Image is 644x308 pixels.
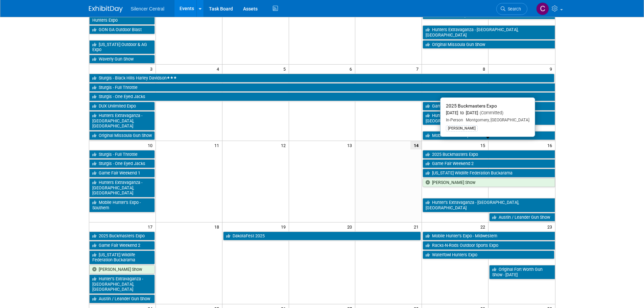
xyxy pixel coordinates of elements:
[423,102,555,111] a: Game Fair Weekend 1
[283,65,289,73] span: 5
[536,2,549,15] img: Cade Cox
[423,25,555,39] a: Hunters Extravaganza - [GEOGRAPHIC_DATA], [GEOGRAPHIC_DATA]
[505,6,521,11] span: Search
[89,241,155,250] a: Game Fair Weekend 2
[489,265,555,279] a: Original Fort Worth Gun Show - [DATE]
[131,6,165,11] span: Silencer Central
[482,65,488,73] span: 8
[89,178,155,197] a: Hunters Extravaganza - [GEOGRAPHIC_DATA], [GEOGRAPHIC_DATA]
[89,131,155,140] a: Original Missoula Gun Show
[280,222,289,231] span: 19
[89,92,555,101] a: Sturgis - One Eyed Jacks
[89,198,155,212] a: Mobile Hunter’s Expo - Southern
[89,111,155,131] a: Hunters Extravaganza - [GEOGRAPHIC_DATA], [GEOGRAPHIC_DATA]
[463,118,529,122] span: Montgomery, [GEOGRAPHIC_DATA]
[89,25,155,34] a: GON GA Outdoor Blast
[89,159,155,168] a: Sturgis - One Eyed Jacks
[496,3,527,15] a: Search
[446,118,463,122] span: In-Person
[423,169,555,177] a: [US_STATE] Wildlife Federation Buckarama
[489,213,555,222] a: Austin / Leander Gun Show
[89,74,554,82] a: Sturgis - Black Hills Harley Davidson
[413,222,422,231] span: 21
[89,275,155,294] a: Hunter’s Extravaganza - [GEOGRAPHIC_DATA], [GEOGRAPHIC_DATA]
[280,141,289,149] span: 12
[423,232,555,240] a: Mobile Hunter’s Expo - Midwestern
[214,141,222,149] span: 11
[423,111,555,125] a: Hunters Extravaganza - [GEOGRAPHIC_DATA], [GEOGRAPHIC_DATA]
[223,232,421,240] a: DakotaFest 2025
[549,65,555,73] span: 9
[423,131,555,140] a: Mobile Hunter’s Expo - Southern
[89,169,155,177] a: Game Fair Weekend 1
[89,294,155,303] a: Austin / Leander Gun Show
[446,125,478,132] div: [PERSON_NAME]
[89,232,155,240] a: 2025 Buckmasters Expo
[547,141,555,149] span: 16
[349,65,355,73] span: 6
[89,55,155,64] a: Waverly Gun Show
[347,222,355,231] span: 20
[89,83,555,92] a: Sturgis - Full Throttle
[480,222,488,231] span: 22
[423,178,555,187] a: [PERSON_NAME] Show
[415,65,422,73] span: 7
[147,141,156,149] span: 10
[147,222,156,231] span: 17
[423,150,555,159] a: 2025 Buckmasters Expo
[89,40,155,54] a: [US_STATE] Outdoor & AG Expo
[423,251,554,259] a: Waterfowl Hunters Expo
[216,65,222,73] span: 4
[89,150,155,159] a: Sturgis - Full Throttle
[478,110,503,115] span: (Committed)
[547,222,555,231] span: 23
[446,110,529,116] div: [DATE] to [DATE]
[89,251,155,264] a: [US_STATE] Wildlife Federation Buckarama
[89,265,155,274] a: [PERSON_NAME] Show
[89,11,155,25] a: Delta Waterfowl Duck Hunters Expo
[423,241,555,250] a: Racks-N-Rods Outdoor Sports Expo
[89,102,155,111] a: DUX Unlimited Expo
[89,6,123,13] img: ExhibitDay
[480,141,488,149] span: 15
[347,141,355,149] span: 13
[423,198,555,212] a: Hunter’s Extravaganza - [GEOGRAPHIC_DATA], [GEOGRAPHIC_DATA]
[423,40,555,49] a: Original Missoula Gun Show
[149,65,156,73] span: 3
[423,159,555,168] a: Game Fair Weekend 2
[214,222,222,231] span: 18
[410,141,422,149] span: 14
[446,103,497,109] span: 2025 Buckmasters Expo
